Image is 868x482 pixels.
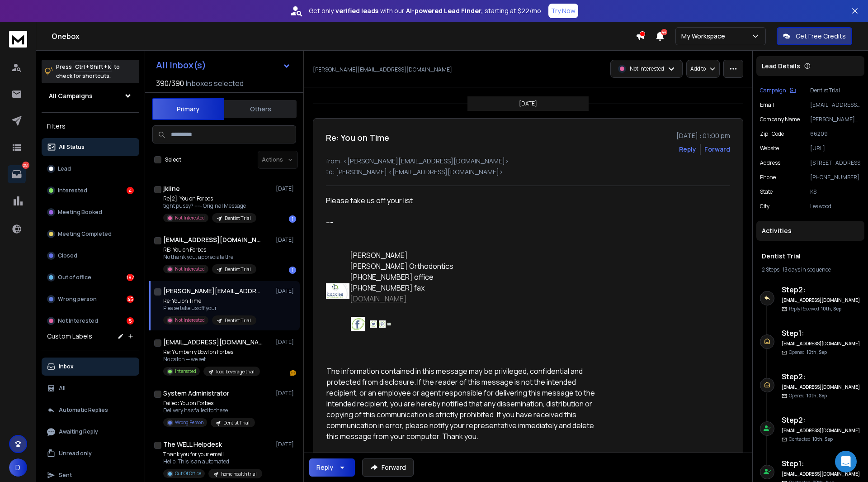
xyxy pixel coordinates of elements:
p: Please take us off your list [326,195,590,206]
p: 66209 [810,130,861,138]
span: 44 [661,29,667,35]
p: Press to check for shortcuts. [56,62,120,81]
h1: [PERSON_NAME][EMAIL_ADDRESS][DOMAIN_NAME] [163,286,263,296]
p: Try Now [551,6,576,15]
span: [PERSON_NAME] [350,250,408,260]
p: Interested [175,368,196,375]
img: Pinterest [379,320,386,328]
p: [PERSON_NAME][EMAIL_ADDRESS][DOMAIN_NAME] [313,66,452,73]
button: All Status [42,138,139,156]
button: Interested4 [42,181,139,200]
p: Dentist Trial [223,420,250,426]
p: [DATE] [276,287,296,295]
button: Awaiting Reply [42,423,139,441]
span: 13 days in sequence [783,266,831,273]
button: D [9,458,27,477]
p: Dentist Trial [225,266,251,273]
p: home health trial [221,471,257,477]
button: Others [224,99,297,119]
button: Reply [309,458,355,477]
a: 251 [8,165,26,183]
button: Meeting Completed [42,225,139,243]
button: Campaign [760,87,796,94]
img: YouTube [387,323,391,326]
p: Please take us off your [163,305,256,312]
h6: [EMAIL_ADDRESS][DOMAIN_NAME] [782,471,861,477]
p: Out of office [58,274,91,281]
img: Baxter Orthodontics [326,283,349,298]
h1: System Administrator [163,389,229,398]
img: Twitter [370,320,377,328]
button: Inbox [42,358,139,376]
p: Reply Received [789,305,841,312]
span: 10th, Sep [812,436,833,442]
button: Meeting Booked [42,203,139,221]
p: Opened [789,349,827,356]
div: Forward [704,145,730,154]
p: Inbox [59,363,74,370]
h3: Custom Labels [47,332,92,341]
h3: Filters [42,120,139,133]
p: Delivery has failed to these [163,407,255,414]
p: Automatic Replies [59,406,108,414]
button: Closed [42,247,139,265]
strong: verified leads [335,6,378,15]
button: Wrong person45 [42,290,139,308]
p: Unread only [59,450,92,457]
h6: Step 1 : [782,328,861,339]
p: All Status [59,143,85,151]
div: 1 [289,267,296,274]
p: Out Of Office [175,470,201,477]
div: | [762,266,859,273]
p: tight pussy? ----- Original Message [163,202,256,210]
p: Interested [58,187,87,194]
button: All Inbox(s) [149,56,298,74]
p: [DATE] [276,390,296,397]
p: Not Interested [175,266,205,272]
p: [DATE] [519,100,537,107]
p: Company Name [760,116,800,123]
p: Re: You on Time [163,297,256,305]
span: The information contained in this message may be privileged, confidential and protected from disc... [326,366,596,441]
p: Dentist Trial [225,317,251,324]
div: 5 [127,317,134,325]
p: Not Interested [175,317,205,324]
h1: All Inbox(s) [156,61,206,70]
p: Awaiting Reply [59,428,98,435]
div: 45 [127,296,134,303]
p: Get Free Credits [796,32,846,41]
p: food beverage trial [216,368,255,375]
h1: The WELL Helpdesk [163,440,222,449]
button: Unread only [42,444,139,463]
p: RE: You on Forbes [163,246,256,253]
a: [DOMAIN_NAME] [350,294,407,304]
p: Not Interested [58,317,98,325]
p: from: <[PERSON_NAME][EMAIL_ADDRESS][DOMAIN_NAME]> [326,157,730,166]
h1: Dentist Trial [762,252,859,261]
h1: Re: You on Time [326,131,389,144]
h1: [EMAIL_ADDRESS][DOMAIN_NAME] [163,235,263,244]
h6: Step 2 : [782,284,861,295]
h1: [EMAIL_ADDRESS][DOMAIN_NAME] [163,338,263,347]
div: 1 [289,215,296,223]
p: Add to [690,65,706,72]
p: Re: Yumberry Bowl on Forbes [163,348,260,356]
div: Open Intercom Messenger [835,451,857,472]
p: Leawood [810,203,861,210]
p: [PHONE_NUMBER] [810,174,861,181]
p: State [760,188,773,196]
p: [DATE] [276,236,296,243]
p: Closed [58,252,77,259]
h6: Step 2 : [782,415,861,425]
span: [PHONE_NUMBER] office [PHONE_NUMBER] fax [350,272,434,293]
p: Hello, This is an automated [163,458,262,465]
h1: All Campaigns [49,91,93,100]
h6: [EMAIL_ADDRESS][DOMAIN_NAME] [782,427,861,434]
p: Email [760,101,774,109]
button: All [42,379,139,397]
p: Contacted [789,436,833,443]
div: --- [326,217,590,453]
p: Zip_Code [760,130,784,138]
p: Opened [789,392,827,399]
